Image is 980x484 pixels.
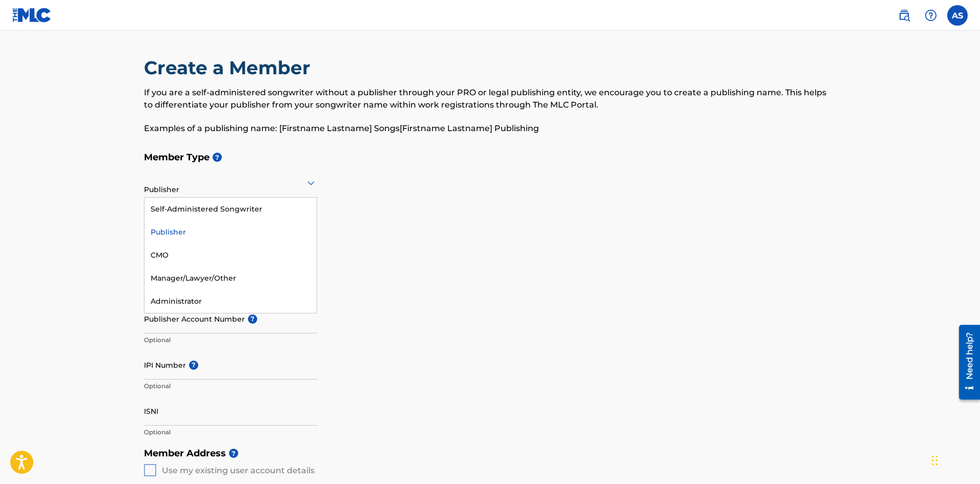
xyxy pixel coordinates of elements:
p: Optional [144,335,317,345]
h5: Member Address [144,443,837,465]
div: Manager/Lawyer/Other [144,267,317,290]
h5: Member Type [144,146,837,169]
span: ? [229,449,238,458]
iframe: Resource Center [951,321,980,404]
div: Publisher [144,170,317,195]
div: Publisher [144,221,317,244]
h5: Member Name [144,215,837,237]
div: Administrator [144,290,317,313]
a: Public Search [894,5,914,26]
div: Drag [932,445,938,476]
p: Optional [144,382,317,391]
img: MLC Logo [12,8,52,23]
div: CMO [144,244,317,267]
img: search [898,9,910,22]
p: Optional [144,428,317,437]
span: ? [189,361,198,370]
iframe: Chat Widget [929,435,980,484]
span: ? [213,153,222,162]
div: Self-Administered Songwriter [144,198,317,221]
h5: Identifiers [144,282,837,304]
p: Examples of a publishing name: [Firstname Lastname] Songs[Firstname Lastname] Publishing [144,122,837,135]
div: User Menu [947,5,968,26]
span: ? [248,314,257,324]
img: help [925,9,937,22]
p: If you are a self-administered songwriter without a publisher through your PRO or legal publishin... [144,87,837,111]
h2: Create a Member [144,56,316,79]
div: Help [921,5,941,26]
